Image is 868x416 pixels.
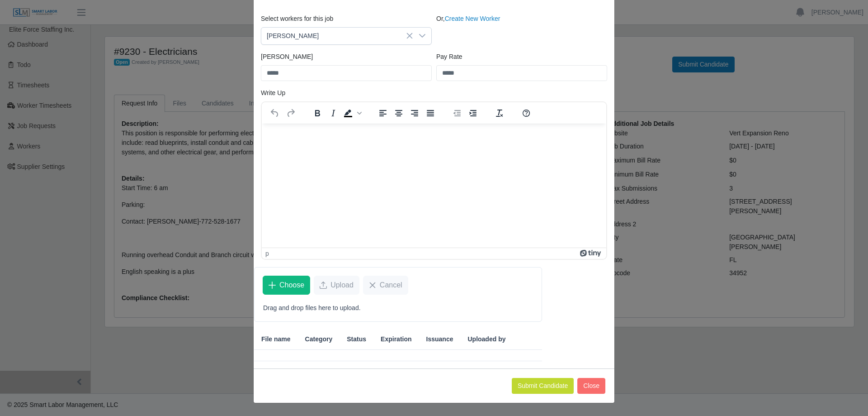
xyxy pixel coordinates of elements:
[310,107,325,120] button: Bold
[305,335,333,344] span: Category
[265,250,269,257] div: p
[314,276,359,295] button: Upload
[263,276,310,295] button: Choose
[423,107,438,120] button: Justify
[426,335,453,344] span: Issuance
[467,335,505,344] span: Uploaded by
[391,107,406,120] button: Align center
[347,335,366,344] span: Status
[325,107,341,120] button: Italic
[449,107,465,120] button: Decrease indent
[519,107,534,120] button: Help
[263,303,533,313] p: Drag and drop files here to upload.
[341,107,364,120] div: Background color Black
[261,335,291,344] span: File name
[283,107,298,120] button: Redo
[279,280,304,291] span: Choose
[577,378,605,394] button: Close
[262,124,606,248] iframe: Rich Text Area
[330,280,354,291] span: Upload
[580,250,603,257] a: Powered by Tiny
[436,52,462,62] label: Pay Rate
[465,107,481,120] button: Increase indent
[261,28,413,44] span: Avery Wilcox
[512,378,574,394] button: Submit Candidate
[381,335,411,344] span: Expiration
[375,107,391,120] button: Align left
[261,88,285,98] label: Write Up
[492,107,507,120] button: Clear formatting
[267,107,283,120] button: Undo
[261,52,313,62] label: [PERSON_NAME]
[407,107,422,120] button: Align right
[363,276,408,295] button: Cancel
[434,14,609,45] div: Or,
[380,280,402,291] span: Cancel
